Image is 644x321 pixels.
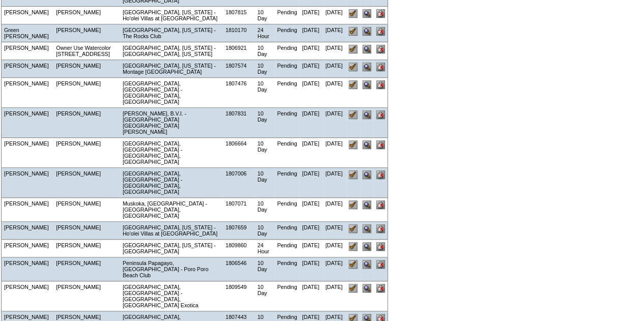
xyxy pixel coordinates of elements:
[299,198,323,222] td: [DATE]
[362,170,371,179] input: View
[299,60,323,78] td: [DATE]
[223,281,255,311] td: 1809549
[223,60,255,78] td: 1807574
[223,240,255,257] td: 1809860
[274,7,299,24] td: Pending
[349,80,357,89] input: Confirm
[362,260,371,269] input: View
[323,138,346,168] td: [DATE]
[2,281,54,311] td: [PERSON_NAME]
[323,108,346,138] td: [DATE]
[376,260,385,269] input: Cancel
[362,200,371,209] input: View
[120,281,223,311] td: [GEOGRAPHIC_DATA], [GEOGRAPHIC_DATA] - [GEOGRAPHIC_DATA], [GEOGRAPHIC_DATA] Exotica
[255,78,275,108] td: 10 Day
[299,108,323,138] td: [DATE]
[323,24,346,42] td: [DATE]
[299,257,323,281] td: [DATE]
[376,200,385,209] input: Cancel
[376,80,385,89] input: Cancel
[376,27,385,36] input: Cancel
[2,78,54,108] td: [PERSON_NAME]
[349,224,357,233] input: Confirm
[255,281,275,311] td: 10 Day
[274,240,299,257] td: Pending
[53,78,120,108] td: [PERSON_NAME]
[255,198,275,222] td: 10 Day
[53,222,120,240] td: [PERSON_NAME]
[255,42,275,60] td: 10 Day
[274,42,299,60] td: Pending
[349,242,357,251] input: Confirm
[349,140,357,149] input: Confirm
[274,168,299,198] td: Pending
[376,284,385,293] input: Cancel
[376,242,385,251] input: Cancel
[349,200,357,209] input: Confirm
[120,78,223,108] td: [GEOGRAPHIC_DATA], [GEOGRAPHIC_DATA] - [GEOGRAPHIC_DATA], [GEOGRAPHIC_DATA]
[2,222,54,240] td: [PERSON_NAME]
[120,60,223,78] td: [GEOGRAPHIC_DATA], [US_STATE] - Montage [GEOGRAPHIC_DATA]
[362,9,371,18] input: View
[274,198,299,222] td: Pending
[120,108,223,138] td: [PERSON_NAME], B.V.I. - [GEOGRAPHIC_DATA] [GEOGRAPHIC_DATA][PERSON_NAME]
[53,198,120,222] td: [PERSON_NAME]
[223,222,255,240] td: 1807659
[323,168,346,198] td: [DATE]
[362,63,371,71] input: View
[255,108,275,138] td: 10 Day
[255,60,275,78] td: 10 Day
[53,138,120,168] td: [PERSON_NAME]
[53,24,120,42] td: [PERSON_NAME]
[120,168,223,198] td: [GEOGRAPHIC_DATA], [GEOGRAPHIC_DATA] - [GEOGRAPHIC_DATA], [GEOGRAPHIC_DATA]
[349,9,357,18] input: Confirm
[349,27,357,36] input: Confirm
[323,198,346,222] td: [DATE]
[376,63,385,71] input: Cancel
[120,257,223,281] td: Peninsula Papagayo, [GEOGRAPHIC_DATA] - Poro Poro Beach Club
[2,198,54,222] td: [PERSON_NAME]
[2,60,54,78] td: [PERSON_NAME]
[120,138,223,168] td: [GEOGRAPHIC_DATA], [GEOGRAPHIC_DATA] - [GEOGRAPHIC_DATA], [GEOGRAPHIC_DATA]
[53,7,120,24] td: [PERSON_NAME]
[299,168,323,198] td: [DATE]
[362,80,371,89] input: View
[323,281,346,311] td: [DATE]
[323,78,346,108] td: [DATE]
[2,7,54,24] td: [PERSON_NAME]
[223,78,255,108] td: 1807476
[223,198,255,222] td: 1807071
[2,257,54,281] td: [PERSON_NAME]
[362,242,371,251] input: View
[323,240,346,257] td: [DATE]
[274,60,299,78] td: Pending
[323,42,346,60] td: [DATE]
[2,108,54,138] td: [PERSON_NAME]
[120,198,223,222] td: Muskoka, [GEOGRAPHIC_DATA] - [GEOGRAPHIC_DATA], [GEOGRAPHIC_DATA]
[323,257,346,281] td: [DATE]
[223,168,255,198] td: 1807006
[299,138,323,168] td: [DATE]
[274,257,299,281] td: Pending
[2,42,54,60] td: [PERSON_NAME]
[274,78,299,108] td: Pending
[362,27,371,36] input: View
[274,281,299,311] td: Pending
[274,138,299,168] td: Pending
[299,222,323,240] td: [DATE]
[323,7,346,24] td: [DATE]
[274,222,299,240] td: Pending
[274,108,299,138] td: Pending
[362,110,371,119] input: View
[299,281,323,311] td: [DATE]
[362,224,371,233] input: View
[362,45,371,53] input: View
[53,240,120,257] td: [PERSON_NAME]
[53,42,120,60] td: Owner Use Watercolor [STREET_ADDRESS]
[53,168,120,198] td: [PERSON_NAME]
[223,24,255,42] td: 1810170
[120,222,223,240] td: [GEOGRAPHIC_DATA], [US_STATE] - Ho'olei Villas at [GEOGRAPHIC_DATA]
[349,45,357,53] input: Confirm
[376,170,385,179] input: Cancel
[362,140,371,149] input: View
